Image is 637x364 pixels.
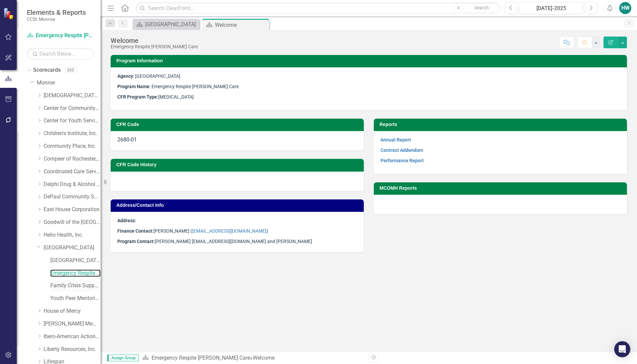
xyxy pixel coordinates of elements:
[44,105,101,112] a: Center for Community Alternatives
[116,58,624,63] h3: Program Information
[50,295,101,302] a: Youth Peer Mentoring
[44,346,101,353] a: Liberty Resources, Inc.
[142,354,364,362] div: »
[117,228,154,234] strong: Finance Contact:
[117,73,180,79] span: : [GEOGRAPHIC_DATA]
[27,16,86,22] small: CCSI: Monroe
[134,20,198,28] a: [GEOGRAPHIC_DATA]
[117,228,268,234] span: [PERSON_NAME] ( )
[44,142,101,150] a: Community Place, Inc.
[253,355,275,361] div: Welcome
[44,320,101,328] a: [PERSON_NAME] Memorial Institute, Inc.
[44,206,101,214] a: East House Corporation
[27,8,86,16] span: Elements & Reports
[44,92,101,100] a: [DEMOGRAPHIC_DATA] Charities Family & Community Services
[50,257,101,264] a: [GEOGRAPHIC_DATA] (MCOMH Internal)
[44,193,101,201] a: DePaul Community Services, lnc.
[117,84,239,89] span: : Emergency Respite [PERSON_NAME] Care
[117,218,136,223] strong: Address:
[44,219,101,226] a: Goodwill of the [GEOGRAPHIC_DATA]
[522,4,581,12] div: [DATE]-2025
[44,244,101,252] a: [GEOGRAPHIC_DATA]
[116,203,360,208] h3: Address/Contact Info
[117,73,133,79] strong: Agency
[619,2,631,14] button: HW
[3,8,15,19] img: ClearPoint Strategy
[215,21,268,29] div: Welcome
[381,137,411,142] a: Annual Report
[614,341,630,357] div: Open Intercom Messenger
[380,186,624,191] h3: MCOMH Reports
[117,239,155,244] strong: Program Contact:
[64,67,77,73] div: 262
[44,181,101,188] a: Delphi Drug & Alcohol Council
[117,239,312,244] span: [PERSON_NAME] [EMAIL_ADDRESS][DOMAIN_NAME] and [PERSON_NAME]
[117,94,194,100] span: [MEDICAL_DATA]
[111,37,198,44] div: Welcome
[117,84,150,89] strong: Program Name
[44,117,101,125] a: Center for Youth Services, Inc.
[50,282,101,290] a: Family Crisis Support Services
[116,162,360,167] h3: CFR Code History
[116,122,360,127] h3: CFR Code
[44,155,101,163] a: Compeer of Rochester, Inc.
[152,355,250,361] a: Emergency Respite [PERSON_NAME] Care
[380,122,624,127] h3: Reports
[37,79,101,87] a: Monroe
[27,32,94,40] a: Emergency Respite [PERSON_NAME] Care
[519,2,583,14] button: [DATE]-2025
[27,48,94,60] input: Search Below...
[117,94,158,100] strong: CFR Program Type:
[44,168,101,176] a: Coordinated Care Services Inc.
[44,307,101,315] a: House of Mercy
[107,355,139,361] span: Assign Group
[50,269,101,277] a: Emergency Respite [PERSON_NAME] Care
[44,231,101,239] a: Helio Health, Inc.
[465,3,498,13] button: Search
[474,5,489,10] span: Search
[145,20,198,28] div: [GEOGRAPHIC_DATA]
[381,147,423,153] a: Contract Addendum
[381,158,424,163] a: Performance Report
[192,228,267,234] a: [EMAIL_ADDRESS][DOMAIN_NAME]
[111,44,198,49] div: Emergency Respite [PERSON_NAME] Care
[136,2,500,14] input: Search ClearPoint...
[44,130,101,137] a: Children's Institute, Inc.
[117,136,137,143] span: 2680-01
[44,333,101,341] a: Ibero-American Action League, Inc.
[33,66,61,74] a: Scorecards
